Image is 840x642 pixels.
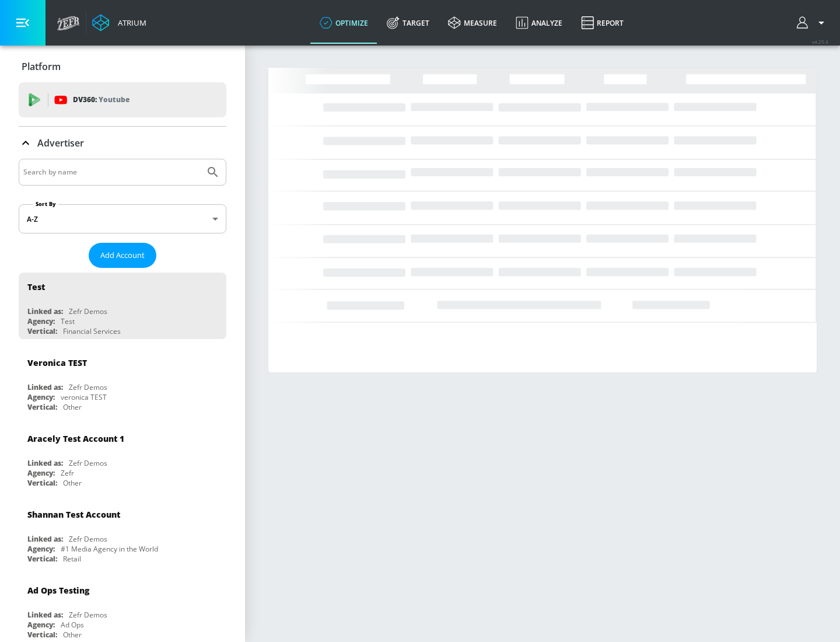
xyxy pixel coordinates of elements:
[113,18,146,28] div: Atrium
[27,585,89,596] div: Ad Ops Testing
[69,306,107,316] div: Zefr Demos
[27,326,57,336] div: Vertical:
[63,326,121,336] div: Financial Services
[572,2,633,44] a: Report
[19,273,226,339] div: TestLinked as:Zefr DemosAgency:TestVertical:Financial Services
[19,127,226,159] div: Advertiser
[19,424,226,491] div: Aracely Test Account 1Linked as:Zefr DemosAgency:ZefrVertical:Other
[61,468,74,478] div: Zefr
[19,204,226,233] div: A-Z
[812,39,828,45] span: v 4.25.4
[61,316,75,326] div: Test
[63,402,82,412] div: Other
[27,433,124,444] div: Aracely Test Account 1
[63,478,82,488] div: Other
[89,243,156,268] button: Add Account
[27,630,57,640] div: Vertical:
[27,620,55,630] div: Agency:
[27,306,63,316] div: Linked as:
[439,2,506,44] a: measure
[69,534,107,544] div: Zefr Demos
[19,348,226,415] div: Veronica TESTLinked as:Zefr DemosAgency:veronica TESTVertical:Other
[27,509,120,520] div: Shannan Test Account
[37,137,84,149] p: Advertiser
[99,93,129,106] p: Youtube
[63,630,82,640] div: Other
[19,82,226,117] div: DV360: Youtube
[22,60,61,73] p: Platform
[61,392,107,402] div: veronica TEST
[69,610,107,620] div: Zefr Demos
[100,249,145,262] span: Add Account
[61,544,158,554] div: #1 Media Agency in the World
[27,392,55,402] div: Agency:
[27,402,57,412] div: Vertical:
[92,14,146,32] a: Atrium
[61,620,84,630] div: Ad Ops
[69,458,107,468] div: Zefr Demos
[27,316,55,326] div: Agency:
[377,2,439,44] a: Target
[63,554,81,564] div: Retail
[27,281,45,292] div: Test
[19,500,226,567] div: Shannan Test AccountLinked as:Zefr DemosAgency:#1 Media Agency in the WorldVertical:Retail
[27,478,57,488] div: Vertical:
[27,610,63,620] div: Linked as:
[27,357,87,368] div: Veronica TEST
[27,544,55,554] div: Agency:
[19,50,226,83] div: Platform
[23,165,200,180] input: Search by name
[27,458,63,468] div: Linked as:
[33,200,58,208] label: Sort By
[27,534,63,544] div: Linked as:
[69,382,107,392] div: Zefr Demos
[27,468,55,478] div: Agency:
[310,2,377,44] a: optimize
[506,2,572,44] a: Analyze
[27,554,57,564] div: Vertical:
[73,93,129,106] p: DV360:
[27,382,63,392] div: Linked as:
